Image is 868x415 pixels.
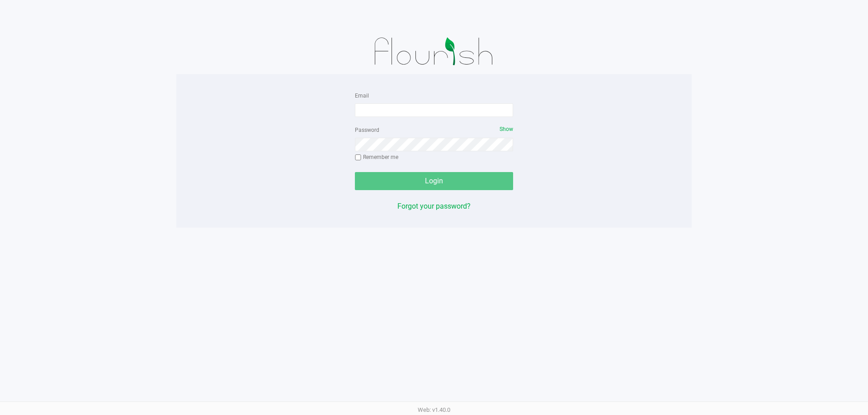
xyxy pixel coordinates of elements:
label: Password [355,126,379,134]
button: Forgot your password? [397,201,471,212]
input: Remember me [355,154,361,161]
span: Web: v1.40.0 [418,406,450,413]
label: Remember me [355,153,398,161]
label: Email [355,92,369,100]
span: Show [500,126,513,132]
